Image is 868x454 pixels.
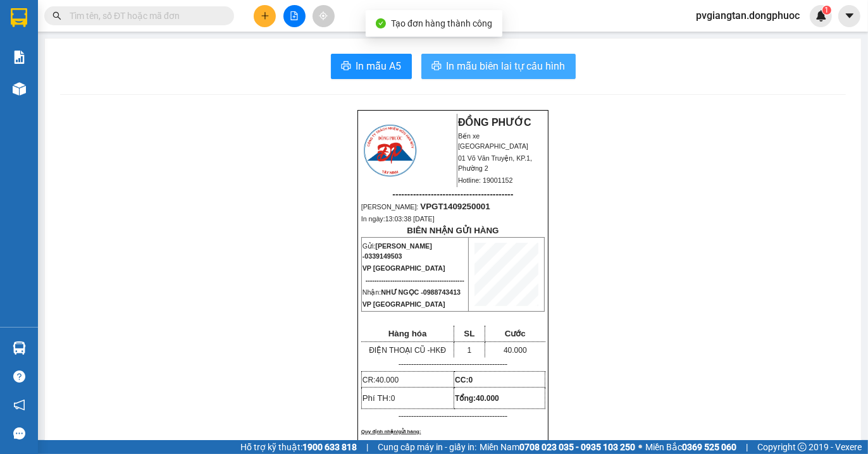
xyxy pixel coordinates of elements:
[13,427,25,439] span: message
[378,440,476,454] span: Cung cấp máy in - giấy in:
[391,394,395,403] span: 0
[363,242,432,260] span: Gửi:
[815,10,827,21] img: icon-new-feature
[458,154,532,172] span: 01 Võ Văn Truyện, KP.1, Phường 2
[240,440,357,454] span: Hỗ trợ kỹ thuật:
[362,123,418,178] img: logo
[302,442,357,452] strong: 1900 633 818
[363,376,399,384] span: CR:
[376,18,386,28] span: check-circle
[480,440,635,454] span: Miền Nam
[261,11,270,20] span: plus
[645,440,736,454] span: Miền Bắc
[519,442,635,452] strong: 0708 023 035 - 0935 103 250
[421,54,576,79] button: printerIn mẫu biên lai tự cấu hình
[464,329,474,338] span: SL
[366,440,368,454] span: |
[369,346,446,355] span: ĐIỆN THOẠI CŨ -
[361,359,545,369] p: -------------------------------------------
[356,58,402,74] span: In mẫu A5
[838,5,860,27] button: caret-down
[824,6,829,15] span: 1
[392,189,513,199] span: -----------------------------------------
[505,329,526,338] span: Cước
[13,341,26,355] img: warehouse-icon
[53,11,61,20] span: search
[331,54,412,79] button: printerIn mẫu A5
[504,346,527,355] span: 40.000
[364,252,402,260] span: 0339149503
[283,5,306,27] button: file-add
[363,393,395,403] span: Phí TH:
[420,202,490,211] span: VPGT1409250001
[313,5,335,27] button: aim
[11,8,27,27] img: logo-vxr
[638,445,642,450] span: ⚪️
[458,132,528,150] span: Bến xe [GEOGRAPHIC_DATA]
[363,242,432,260] span: [PERSON_NAME] -
[385,215,435,223] span: 13:03:38 [DATE]
[381,288,461,296] span: NHƯ NGỌC -
[363,288,461,296] span: Nhận:
[458,117,531,128] strong: ĐỒNG PHƯỚC
[375,376,399,384] span: 40.000
[363,264,445,272] span: VP [GEOGRAPHIC_DATA]
[388,329,427,338] span: Hàng hóa
[13,82,26,95] img: warehouse-icon
[366,276,464,284] span: --------------------------------------------
[469,376,473,384] span: 0
[70,9,219,23] input: Tìm tên, số ĐT hoặc mã đơn
[468,346,472,355] span: 1
[430,346,446,355] span: HKĐ
[447,58,566,74] span: In mẫu biên lai tự cấu hình
[361,203,490,211] span: [PERSON_NAME]:
[290,11,299,20] span: file-add
[455,376,473,384] strong: CC:
[319,11,328,20] span: aim
[361,411,545,421] p: -------------------------------------------
[423,288,461,296] span: 0988743413
[455,394,499,403] span: Tổng:
[798,443,807,451] span: copyright
[844,10,855,21] span: caret-down
[363,300,445,308] span: VP [GEOGRAPHIC_DATA]
[13,371,25,383] span: question-circle
[361,215,435,223] span: In ngày:
[431,61,442,73] span: printer
[13,51,26,64] img: solution-icon
[686,8,810,23] span: pvgiangtan.dongphuoc
[822,6,831,15] sup: 1
[746,440,748,454] span: |
[341,61,351,73] span: printer
[13,399,25,411] span: notification
[361,429,421,434] span: Quy định nhận/gửi hàng:
[476,394,499,403] span: 40.000
[391,18,492,28] span: Tạo đơn hàng thành công
[682,442,736,452] strong: 0369 525 060
[254,5,276,27] button: plus
[458,176,513,184] span: Hotline: 19001152
[407,226,499,235] strong: BIÊN NHẬN GỬI HÀNG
